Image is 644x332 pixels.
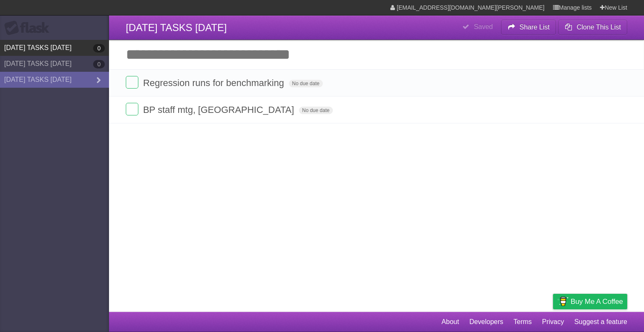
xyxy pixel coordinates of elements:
[469,314,503,330] a: Developers
[474,23,493,30] b: Saved
[289,80,323,87] span: No due date
[143,78,286,88] span: Regression runs for benchmarking
[299,107,333,114] span: No due date
[126,103,138,115] label: Done
[126,22,227,33] span: [DATE] TASKS [DATE]
[557,294,569,308] img: Buy me a coffee
[576,24,621,31] b: Clone This List
[553,294,627,309] a: Buy me a coffee
[4,21,55,36] div: Flask
[126,76,138,89] label: Done
[571,294,623,309] span: Buy me a coffee
[143,105,296,115] span: BP staff mtg, [GEOGRAPHIC_DATA]
[558,20,627,35] button: Clone This List
[519,24,550,31] b: Share List
[574,314,627,330] a: Suggest a feature
[514,314,532,330] a: Terms
[93,60,105,68] b: 0
[542,314,564,330] a: Privacy
[501,20,556,35] button: Share List
[441,314,459,330] a: About
[93,44,105,52] b: 0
